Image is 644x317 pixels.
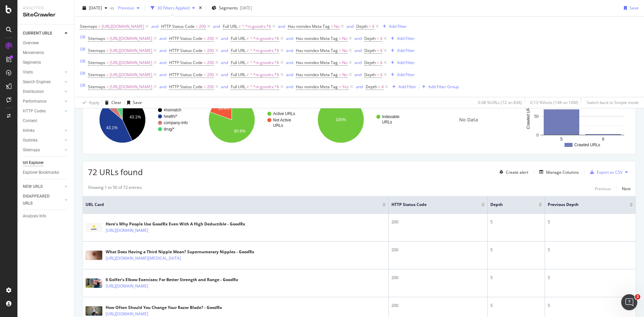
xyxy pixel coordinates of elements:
[164,120,188,125] text: company-info
[169,36,203,41] span: HTTP Status Code
[23,213,69,220] a: Analysis Info
[23,137,38,144] div: Outlinks
[346,23,354,29] div: and
[380,22,407,31] button: Add Filter
[110,82,152,92] span: [URL][DOMAIN_NAME]
[278,23,285,29] div: and
[250,46,279,55] span: ^.*m.goodrx.*$
[306,91,411,149] svg: A chart.
[106,227,148,234] a: [URL][DOMAIN_NAME]
[247,72,249,77] span: ≠
[106,60,109,65] span: =
[80,46,85,52] div: OR
[273,118,291,122] text: Not Active
[397,48,415,53] div: Add Filter
[23,40,69,47] a: Overview
[86,278,102,288] img: main image
[346,23,354,30] button: and
[286,35,293,42] button: and
[110,58,152,67] span: [URL][DOMAIN_NAME]
[490,202,529,208] span: Depth
[86,306,102,316] img: main image
[286,71,293,78] button: and
[86,202,381,208] span: URL Card
[151,23,158,30] button: and
[378,84,380,90] span: >
[355,47,362,54] button: and
[377,72,379,77] span: >
[204,84,206,90] span: =
[587,167,623,177] button: Export as CSV
[23,169,69,176] a: Explorer Bookmarks
[199,22,206,31] span: 200
[218,106,229,111] text: 19.4%
[221,36,228,41] div: and
[115,3,142,13] button: Previous
[398,84,416,90] div: Add Filter
[602,137,604,142] text: 6
[86,223,102,232] img: main image
[23,147,40,154] div: Sitemaps
[377,60,379,65] span: >
[336,117,346,122] text: 100%
[23,183,43,190] div: NEW URLS
[221,71,228,78] button: and
[89,5,102,11] span: 2025 Aug. 22nd
[88,48,105,53] span: Sitemaps
[247,48,249,53] span: ≠
[110,34,152,43] span: [URL][DOMAIN_NAME]
[23,49,44,56] div: Movements
[106,221,245,227] div: Here’s Why People Use GoodRx Even With A High Deductible - GoodRx
[391,275,485,281] div: 200
[530,100,578,105] div: 0.13 % Visits ( 14K on 10M )
[250,82,279,92] span: ^.*m.goodrx.*$
[169,48,203,53] span: HTTP Status Code
[213,23,220,29] div: and
[339,48,341,53] span: =
[23,78,63,86] a: Search Engines
[102,22,144,31] span: [URL][DOMAIN_NAME]
[89,100,99,105] div: Apply
[356,23,368,29] span: Depth
[286,72,293,77] div: and
[548,219,633,225] div: 5
[151,23,158,29] div: and
[380,70,382,80] span: 4
[106,255,181,262] a: [URL][DOMAIN_NAME][MEDICAL_DATA]
[23,30,52,37] div: CURRENT URLS
[548,202,620,208] span: Previous Depth
[286,59,293,66] button: and
[296,36,338,41] span: Has noindex Meta Tag
[23,59,69,66] a: Segments
[231,84,246,90] span: Full URL
[364,60,376,65] span: Depth
[381,82,384,92] span: 4
[23,108,63,115] a: HTTP Codes
[231,60,246,65] span: Full URL
[106,72,109,77] span: =
[548,247,633,253] div: 5
[391,303,485,309] div: 200
[88,184,142,193] div: Showing 1 to 50 of 72 entries
[115,5,134,11] span: Previous
[342,82,349,92] span: Yes
[377,36,379,41] span: >
[159,48,166,53] div: and
[198,5,203,11] div: times
[80,70,85,76] button: OR
[169,60,203,65] span: HTTP Status Code
[23,117,37,124] div: Content
[366,84,377,90] span: Depth
[159,47,166,54] button: and
[534,114,539,119] text: 50
[159,72,166,77] div: and
[548,275,633,281] div: 5
[635,294,640,300] span: 2
[490,219,542,225] div: 5
[490,247,542,253] div: 5
[389,83,416,91] button: Add Filter
[80,70,85,76] div: OR
[23,11,69,19] div: SiteCrawler
[207,46,214,55] span: 200
[23,183,63,190] a: NEW URLS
